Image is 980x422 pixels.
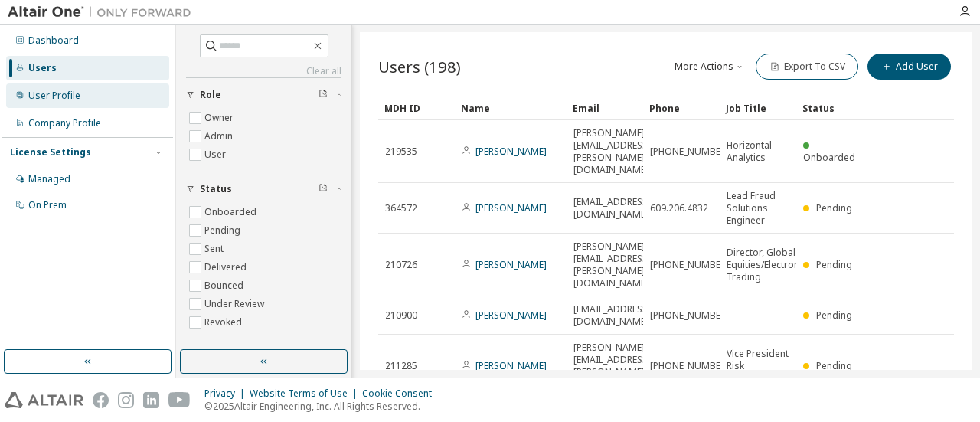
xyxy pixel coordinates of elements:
[816,201,852,214] span: Pending
[475,359,547,372] a: [PERSON_NAME]
[802,96,867,120] div: Status
[118,392,134,408] img: instagram.svg
[385,309,417,322] span: 210900
[803,151,855,164] span: Onboarded
[204,127,236,146] label: Admin
[318,89,328,101] span: Clear filter
[318,183,328,195] span: Clear filter
[475,145,547,158] a: [PERSON_NAME]
[28,173,70,185] div: Managed
[573,196,651,221] span: [EMAIL_ADDRESS][DOMAIN_NAME]
[204,295,267,313] label: Under Review
[362,388,441,400] div: Cookie Consent
[186,65,341,77] a: Clear all
[727,348,789,384] span: Vice President Risk Management
[8,5,199,20] img: Altair One
[204,109,237,127] label: Owner
[650,360,729,372] span: [PHONE_NUMBER]
[573,342,651,391] span: [PERSON_NAME][EMAIL_ADDRESS][PERSON_NAME][DOMAIN_NAME]
[649,96,714,120] div: Phone
[28,90,80,102] div: User Profile
[204,400,441,413] p: © 2025 Altair Engineering, Inc. All Rights Reserved.
[200,89,221,101] span: Role
[28,199,67,211] div: On Prem
[816,309,852,322] span: Pending
[385,360,417,372] span: 211285
[378,56,461,77] span: Users (198)
[204,221,243,240] label: Pending
[475,309,547,322] a: [PERSON_NAME]
[28,62,57,74] div: Users
[650,309,729,322] span: [PHONE_NUMBER]
[727,247,806,283] span: Director, Global Equities/Electronic Trading
[143,392,159,408] img: linkedin.svg
[204,388,250,400] div: Privacy
[200,183,232,195] span: Status
[816,258,852,271] span: Pending
[573,240,651,290] span: [PERSON_NAME][EMAIL_ADDRESS][PERSON_NAME][DOMAIN_NAME]
[93,392,109,408] img: facebook.svg
[673,54,746,80] button: More Actions
[650,146,729,158] span: [PHONE_NUMBER]
[573,96,637,120] div: Email
[28,117,101,129] div: Company Profile
[385,202,417,214] span: 364572
[385,146,417,158] span: 219535
[650,202,708,214] span: 609.206.4832
[573,127,651,176] span: [PERSON_NAME][EMAIL_ADDRESS][PERSON_NAME][DOMAIN_NAME]
[573,303,651,328] span: [EMAIL_ADDRESS][DOMAIN_NAME]
[727,139,789,164] span: Horizontal Analytics
[756,54,858,80] button: Export To CSV
[650,259,729,271] span: [PHONE_NUMBER]
[385,259,417,271] span: 210726
[28,34,79,47] div: Dashboard
[475,258,547,271] a: [PERSON_NAME]
[204,146,229,164] label: User
[186,78,341,112] button: Role
[186,172,341,206] button: Status
[204,313,245,332] label: Revoked
[250,388,362,400] div: Website Terms of Use
[816,359,852,372] span: Pending
[204,258,250,276] label: Delivered
[384,96,449,120] div: MDH ID
[168,392,191,408] img: youtube.svg
[204,276,247,295] label: Bounced
[475,201,547,214] a: [PERSON_NAME]
[461,96,560,120] div: Name
[727,190,789,227] span: Lead Fraud Solutions Engineer
[867,54,951,80] button: Add User
[5,392,83,408] img: altair_logo.svg
[10,146,91,159] div: License Settings
[204,203,260,221] label: Onboarded
[204,240,227,258] label: Sent
[726,96,790,120] div: Job Title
